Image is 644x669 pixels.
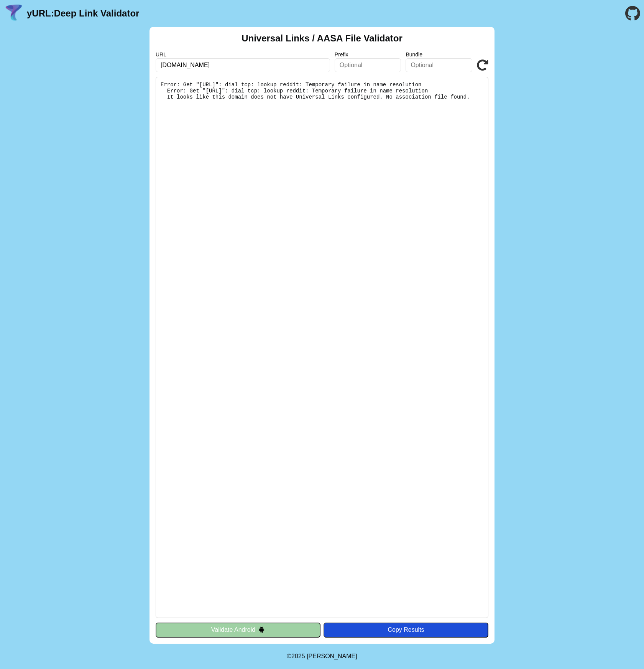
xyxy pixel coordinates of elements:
[287,644,357,669] footer: ©
[156,623,320,637] button: Validate Android
[324,623,488,637] button: Copy Results
[4,3,24,23] img: yURL Logo
[335,58,401,72] input: Optional
[406,58,472,72] input: Optional
[258,626,265,633] img: droidIcon.svg
[335,51,401,58] label: Prefix
[156,58,330,72] input: Required
[307,653,357,659] a: Michael Ibragimchayev's Personal Site
[291,653,305,659] span: 2025
[156,51,330,58] label: URL
[27,8,139,19] a: yURL:Deep Link Validator
[242,33,402,44] h2: Universal Links / AASA File Validator
[156,77,488,618] pre: Error: Get "[URL]": dial tcp: lookup reddit: Temporary failure in name resolution Error: Get "[UR...
[406,51,472,58] label: Bundle
[327,626,485,633] div: Copy Results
